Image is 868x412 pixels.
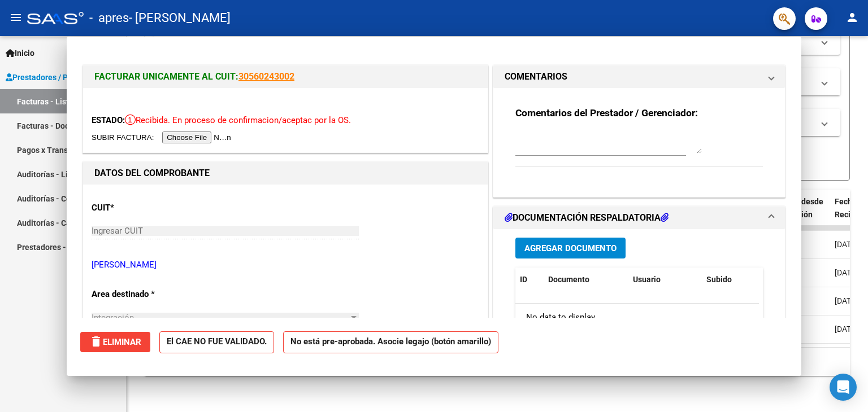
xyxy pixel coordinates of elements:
strong: Comentarios del Prestador / Gerenciador: [515,107,698,119]
span: [DATE] [835,240,858,249]
strong: DATOS DEL COMPROBANTE [94,168,210,178]
span: FACTURAR UNICAMENTE AL CUIT: [94,71,238,82]
datatable-header-cell: Días desde Emisión [779,190,830,239]
span: ID [520,275,527,284]
mat-icon: delete [89,335,103,348]
a: 30560243002 [238,71,294,82]
h1: COMENTARIOS [505,70,567,84]
span: Fecha Recibido [835,197,866,219]
datatable-header-cell: Subido [702,268,758,292]
div: No data to display [515,304,759,332]
span: [DATE] [835,296,858,305]
h1: DOCUMENTACIÓN RESPALDATORIA [505,211,669,225]
mat-icon: menu [9,11,23,24]
span: - [PERSON_NAME] [129,6,231,30]
mat-expansion-panel-header: COMENTARIOS [493,65,785,88]
mat-expansion-panel-header: DOCUMENTACIÓN RESPALDATORIA [493,207,785,229]
span: - apres [89,6,129,30]
strong: El CAE NO FUE VALIDADO. [159,331,274,353]
span: Subido [706,275,732,284]
p: [PERSON_NAME] [92,258,479,271]
span: [DATE] [835,268,858,277]
span: Documento [548,275,589,284]
button: Eliminar [80,332,150,352]
datatable-header-cell: Usuario [628,268,702,292]
div: COMENTARIOS [493,88,785,197]
span: Días desde Emisión [784,197,823,219]
datatable-header-cell: Acción [758,268,815,292]
span: Prestadores / Proveedores [6,71,108,84]
span: Eliminar [89,337,141,347]
span: Integración [92,313,134,323]
datatable-header-cell: ID [515,268,544,292]
strong: No está pre-aprobada. Asocie legajo (botón amarillo) [283,331,498,353]
mat-icon: person [845,11,859,24]
button: Agregar Documento [515,238,626,258]
span: ESTADO: [92,115,125,125]
datatable-header-cell: Documento [544,268,628,292]
div: Open Intercom Messenger [830,374,857,401]
span: Inicio [6,47,34,59]
span: Usuario [633,275,661,284]
span: Recibida. En proceso de confirmacion/aceptac por la OS. [125,115,351,125]
p: CUIT [92,201,208,214]
span: [DATE] [835,325,858,334]
span: Agregar Documento [524,243,617,253]
p: Area destinado * [92,288,208,301]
